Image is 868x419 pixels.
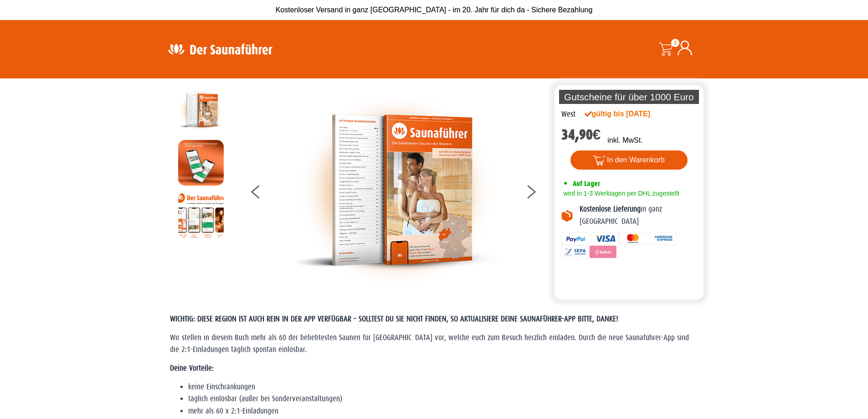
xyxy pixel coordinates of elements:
div: gültig bis [DATE] [585,109,670,119]
li: mehr als 60 x 2:1-Einladungen [188,405,699,417]
img: der-saunafuehrer-2025-west [294,88,499,293]
p: Gutscheine für über 1000 Euro [559,90,699,104]
span: WICHTIG: DIESE REGION IST AUCH REIN IN DER APP VERFÜGBAR – SOLLTEST DU SIE NICHT FINDEN, SO AKTUA... [170,315,618,323]
span: Auf Lager [573,179,600,188]
span: wird in 1-3 Werktagen per DHL zugestellt [561,190,679,197]
p: inkl. MwSt. [607,135,642,146]
strong: Deine Vorteile: [170,364,214,372]
button: In den Warenkorb [570,150,688,170]
img: Anleitung7tn [178,192,224,238]
li: keine Einschränkungen [188,381,699,393]
p: in ganz [GEOGRAPHIC_DATA] [580,203,697,228]
span: Wir stellen in diesem Buch mehr als 60 der beliebtesten Saunen für [GEOGRAPHIC_DATA] vor, welche ... [170,333,689,354]
img: MOCKUP-iPhone_regional [178,140,224,186]
span: 0 [671,39,679,47]
div: West [561,109,575,120]
img: der-saunafuehrer-2025-west [178,88,224,133]
span: € [593,126,601,143]
li: täglich einlösbar (außer bei Sonderveranstaltungen) [188,393,699,405]
b: Kostenlose Lieferung [580,205,641,213]
bdi: 34,90 [561,126,601,143]
span: Kostenloser Versand in ganz [GEOGRAPHIC_DATA] - im 20. Jahr für dich da - Sichere Bezahlung [276,6,593,14]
